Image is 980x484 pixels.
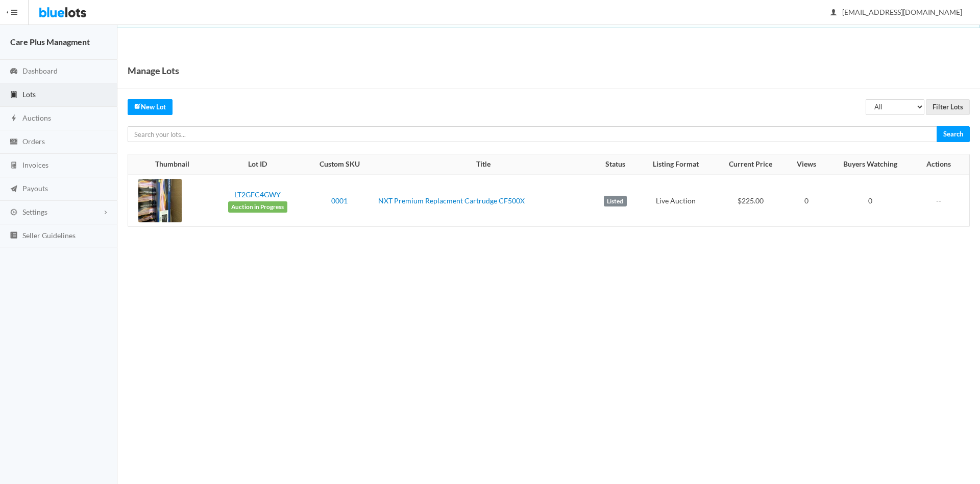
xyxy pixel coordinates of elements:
td: $225.00 [714,174,787,226]
ion-icon: list box [9,231,19,241]
th: Current Price [714,154,787,175]
ion-icon: paper plane [9,185,19,194]
span: Dashboard [22,66,58,75]
a: NXT Premium Replacment Cartrudge CF500X [378,196,525,205]
th: Thumbnail [128,154,210,175]
th: Title [374,154,593,175]
span: Settings [22,208,47,216]
ion-icon: calculator [9,161,19,171]
span: Seller Guidelines [22,231,76,240]
th: Custom SKU [305,154,374,175]
td: -- [914,174,969,226]
label: Listed [604,196,627,207]
ion-icon: cog [9,208,19,218]
ion-icon: speedometer [9,67,19,77]
span: Auction in Progress [228,201,287,213]
a: LT2GFC4GWY [234,190,281,199]
a: 0001 [331,196,348,205]
input: Search [937,126,970,142]
td: Live Auction [638,174,714,226]
ion-icon: cash [9,137,19,147]
th: Status [593,154,637,175]
ion-icon: create [134,103,141,109]
td: 0 [826,174,914,226]
input: Filter Lots [926,99,970,115]
th: Actions [914,154,969,175]
td: 0 [787,174,826,226]
th: Lot ID [210,154,305,175]
a: createNew Lot [128,99,173,115]
span: Auctions [22,113,51,122]
strong: Care Plus Managment [10,37,90,47]
th: Buyers Watching [826,154,914,175]
span: Invoices [22,160,48,169]
h1: Manage Lots [128,63,179,78]
ion-icon: flash [9,114,19,124]
ion-icon: person [828,8,839,18]
th: Views [787,154,826,175]
span: Payouts [22,184,48,193]
span: [EMAIL_ADDRESS][DOMAIN_NAME] [831,8,962,16]
ion-icon: clipboard [9,90,19,100]
span: Lots [22,90,36,99]
input: Search your lots... [128,126,937,142]
span: Orders [22,137,45,146]
th: Listing Format [638,154,714,175]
